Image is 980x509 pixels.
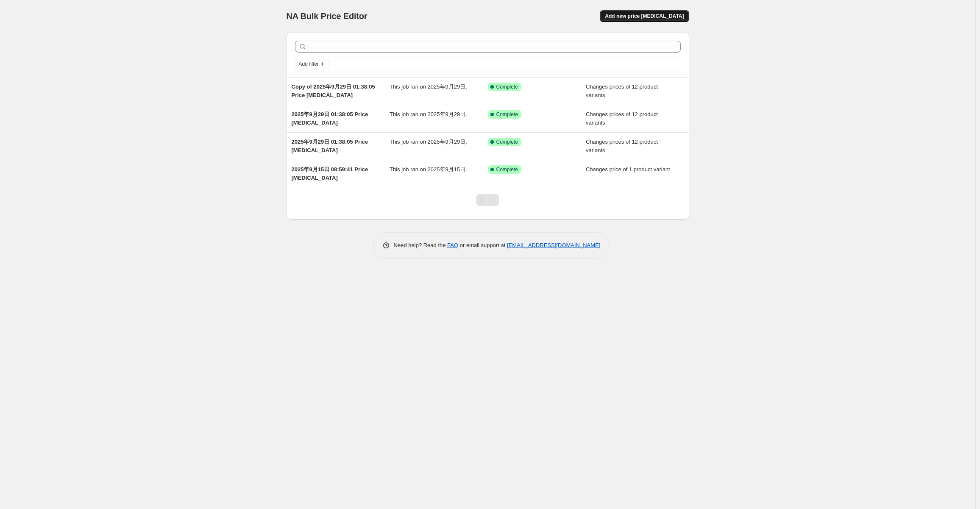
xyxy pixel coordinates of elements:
[496,166,518,173] span: Complete
[390,139,467,145] span: This job ran on 2025年9月29日.
[586,166,670,172] span: Changes price of 1 product variant
[586,139,658,153] span: Changes prices of 12 product variants
[507,242,600,248] a: [EMAIL_ADDRESS][DOMAIN_NAME]
[390,111,467,117] span: This job ran on 2025年9月29日.
[600,10,689,22] button: Add new price [MEDICAL_DATA]
[292,83,375,98] span: Copy of 2025年9月29日 01:38:05 Price [MEDICAL_DATA]
[586,83,658,98] span: Changes prices of 12 product variants
[292,139,368,153] span: 2025年9月29日 01:38:05 Price [MEDICAL_DATA]
[447,242,458,248] a: FAQ
[287,11,367,21] span: NA Bulk Price Editor
[586,111,658,126] span: Changes prices of 12 product variants
[496,83,518,90] span: Complete
[295,59,329,69] button: Add filter
[476,194,499,206] nav: Pagination
[292,166,368,181] span: 2025年9月15日 08:59:41 Price [MEDICAL_DATA]
[390,166,467,172] span: This job ran on 2025年9月15日.
[394,242,448,248] span: Need help? Read the
[605,13,684,19] span: Add new price [MEDICAL_DATA]
[496,111,518,118] span: Complete
[458,242,507,248] span: or email support at
[299,61,319,67] span: Add filter
[496,139,518,145] span: Complete
[390,83,467,90] span: This job ran on 2025年9月29日.
[292,111,368,126] span: 2025年9月29日 01:38:05 Price [MEDICAL_DATA]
